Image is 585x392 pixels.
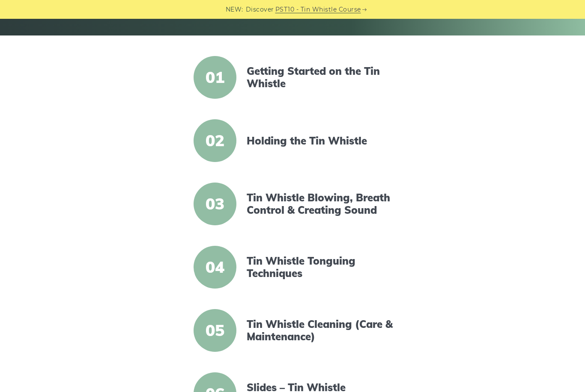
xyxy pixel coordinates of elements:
a: Tin Whistle Blowing, Breath Control & Creating Sound [247,192,394,216]
a: Holding the Tin Whistle [247,135,394,147]
span: 03 [194,183,236,225]
a: Tin Whistle Tonguing Techniques [247,255,394,280]
span: 04 [194,246,236,289]
span: Discover [246,5,274,15]
span: 01 [194,56,236,99]
a: Getting Started on the Tin Whistle [247,65,394,90]
a: PST10 - Tin Whistle Course [275,5,361,15]
span: 05 [194,309,236,352]
a: Tin Whistle Cleaning (Care & Maintenance) [247,318,394,343]
span: 02 [194,119,236,162]
span: NEW: [226,5,243,15]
